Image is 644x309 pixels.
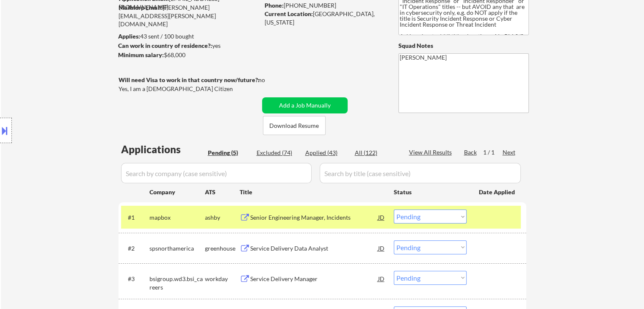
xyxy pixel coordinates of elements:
div: Date Applied [479,188,516,196]
div: Senior Engineering Manager, Incidents [250,213,378,222]
div: Status [394,184,467,199]
div: #3 [128,275,143,283]
div: ashby [205,213,240,222]
div: Company [149,188,205,196]
div: Title [240,188,386,196]
div: Excluded (74) [257,149,299,157]
div: Applied (43) [305,149,348,157]
div: JD [377,240,386,256]
div: All (122) [355,149,397,157]
div: Pending (5) [208,149,250,157]
div: Applications [121,144,205,154]
div: [PERSON_NAME][EMAIL_ADDRESS][PERSON_NAME][DOMAIN_NAME] [119,3,259,28]
button: Download Resume [263,116,326,135]
div: View All Results [409,148,454,157]
strong: Phone: [265,2,284,9]
div: Yes, I am a [DEMOGRAPHIC_DATA] Citizen [119,85,262,93]
input: Search by company (case sensitive) [121,163,312,183]
div: ATS [205,188,240,196]
strong: Mailslurp Email: [119,4,163,11]
div: yes [118,41,257,50]
div: $68,000 [118,51,259,59]
button: Add a Job Manually [262,97,348,113]
div: greenhouse [205,244,240,253]
strong: Current Location: [265,10,313,17]
div: workday [205,275,240,283]
div: #1 [128,213,143,222]
div: JD [377,271,386,286]
strong: Will need Visa to work in that country now/future?: [119,76,260,83]
div: Service Delivery Manager [250,275,378,283]
div: bsigroup.wd3.bsi_careers [149,275,205,291]
div: Squad Notes [398,41,529,50]
div: 1 / 1 [483,148,503,157]
strong: Minimum salary: [118,51,164,58]
div: mapbox [149,213,205,222]
div: #2 [128,244,143,253]
div: JD [377,210,386,225]
div: Service Delivery Data Analyst [250,244,378,253]
strong: Can work in country of residence?: [118,42,212,49]
input: Search by title (case sensitive) [320,163,521,183]
div: spsnorthamerica [149,244,205,253]
div: Next [503,148,516,157]
div: no [258,76,282,84]
div: Back [464,148,478,157]
div: [PHONE_NUMBER] [265,1,384,10]
div: [GEOGRAPHIC_DATA], [US_STATE] [265,10,384,26]
strong: Applies: [118,33,140,40]
div: 43 sent / 100 bought [118,32,259,41]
